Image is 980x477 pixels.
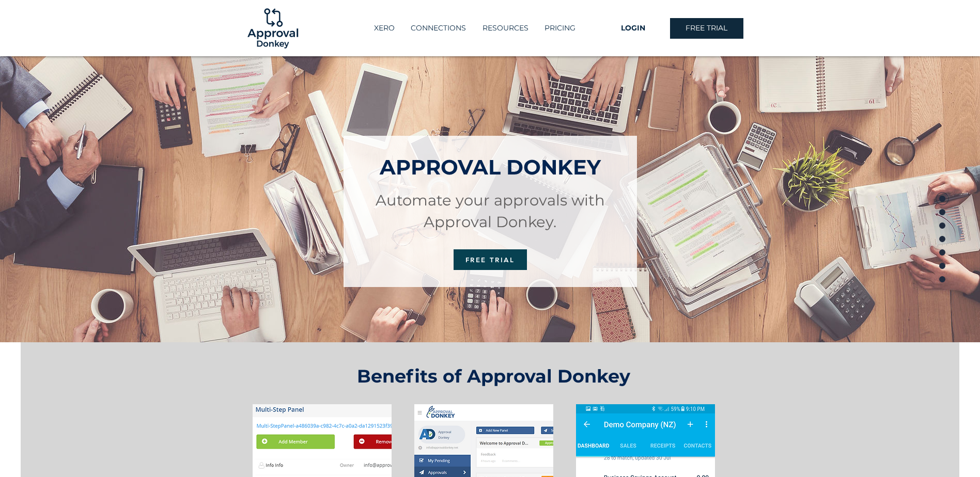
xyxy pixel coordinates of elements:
[369,20,400,37] p: XERO
[406,20,471,37] p: CONNECTIONS
[357,365,630,387] span: Benefits of Approval Donkey
[376,191,605,231] span: Automate your approvals with Approval Donkey.
[402,20,474,37] a: CONNECTIONS
[686,23,727,34] span: FREE TRIAL
[621,23,645,34] span: LOGIN
[380,154,601,180] span: APPROVAL DONKEY
[477,20,534,37] p: RESOURCES
[465,256,515,264] span: FREE TRIAL
[670,18,743,39] a: FREE TRIAL
[474,20,536,37] div: RESOURCES
[366,20,402,37] a: XERO
[454,249,527,270] a: FREE TRIAL
[935,192,950,285] nav: Page
[597,18,670,39] a: LOGIN
[539,20,581,37] p: PRICING
[536,20,584,37] a: PRICING
[245,1,301,56] img: Logo-01.png
[353,20,597,37] nav: Site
